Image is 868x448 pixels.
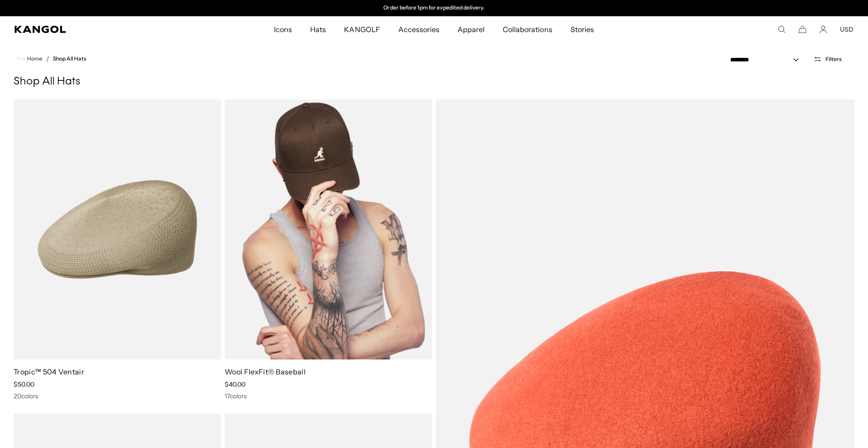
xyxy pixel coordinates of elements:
[494,16,561,42] a: Collaborations
[341,5,527,12] slideshow-component: Announcement bar
[225,367,306,376] a: Wool FlexFit® Baseball
[274,16,292,42] span: Icons
[42,53,49,64] li: /
[389,16,448,42] a: Accessories
[571,16,594,42] span: Stories
[383,5,484,12] p: Order before 1pm for expedited delivery.
[265,16,301,42] a: Icons
[819,25,827,33] a: Account
[561,16,603,42] a: Stories
[458,16,485,42] span: Apparel
[798,25,807,33] button: Cart
[826,56,842,62] span: Filters
[225,99,432,359] img: Wool FlexFit® Baseball
[225,392,432,400] div: 17 colors
[808,55,847,63] button: Open filters
[398,16,439,42] span: Accessories
[344,16,380,42] span: KANGOLF
[503,16,552,42] span: Collaborations
[301,16,335,42] a: Hats
[310,16,326,42] span: Hats
[14,26,181,33] a: Kangol
[25,56,42,62] span: Home
[726,55,808,65] select: Sort by: Featured
[53,56,86,62] a: Shop All Hats
[17,55,42,63] a: Home
[840,25,854,33] button: USD
[14,367,84,376] a: Tropic™ 504 Ventair
[778,25,786,33] summary: Search here
[14,99,221,359] img: Tropic™ 504 Ventair
[14,392,221,400] div: 20 colors
[225,380,245,388] span: $40.00
[448,16,494,42] a: Apparel
[335,16,389,42] a: KANGOLF
[14,75,854,89] h1: Shop All Hats
[341,5,527,12] div: Announcement
[14,380,34,388] span: $50.00
[341,5,527,12] div: 2 of 2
